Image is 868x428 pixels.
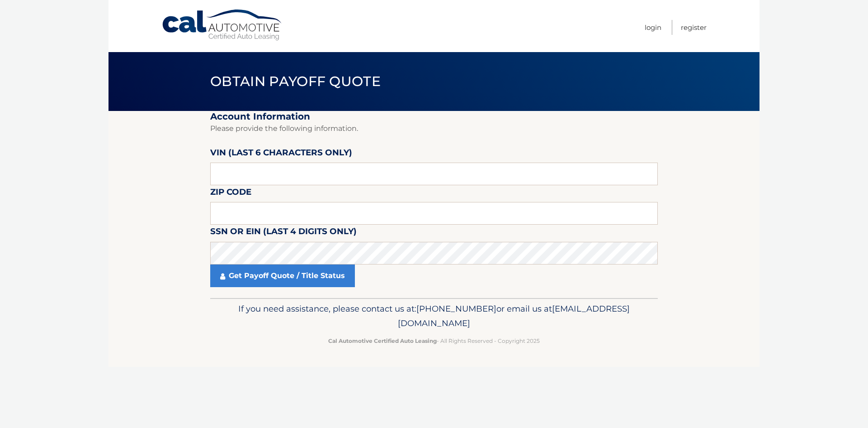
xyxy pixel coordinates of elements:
p: - All Rights Reserved - Copyright 2025 [216,336,652,346]
p: Please provide the following information. [210,122,658,135]
label: SSN or EIN (last 4 digits only) [210,225,357,241]
a: Cal Automotive [161,9,283,41]
a: Get Payoff Quote / Title Status [210,264,355,287]
a: Login [645,20,661,35]
label: VIN (last 6 characters only) [210,146,352,163]
strong: Cal Automotive Certified Auto Leasing [328,337,437,344]
p: If you need assistance, please contact us at: or email us at [216,302,652,331]
span: Obtain Payoff Quote [210,73,381,90]
span: [PHONE_NUMBER] [416,303,496,314]
label: Zip Code [210,185,251,202]
a: Register [681,20,707,35]
h2: Account Information [210,111,658,122]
